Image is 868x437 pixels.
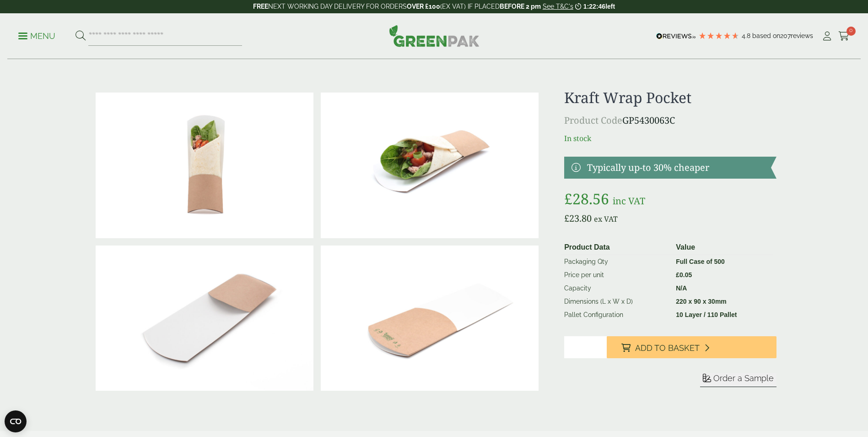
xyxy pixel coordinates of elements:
[564,189,572,208] span: £
[253,3,268,10] strong: FREE
[407,3,440,10] strong: OVER £100
[564,212,569,224] span: £
[821,32,833,41] i: My Account
[676,258,725,265] strong: Full Case of 500
[561,268,672,282] td: Price per unit
[564,189,609,208] bdi: 28.56
[96,246,313,391] img: 5430063C Kraft Tortilla Wrap Pocket TS1 No Food
[676,311,737,318] strong: 10 Layer / 110 Pallet
[389,25,480,47] img: GreenPak Supplies
[672,240,772,255] th: Value
[561,282,672,295] td: Capacity
[321,93,539,238] img: 5430063C Kraft Tortilla Wrap Pocket TS1 With Wrap V2
[676,271,692,279] bdi: 0.05
[543,3,573,10] a: See T&C's
[321,246,539,391] img: 5430063C Kraft Tortilla Wrap Pocket TS1 Flat Pack
[656,33,696,39] img: REVIEWS.io
[676,284,687,292] strong: N/A
[752,32,780,39] span: Based on
[676,298,727,305] strong: 220 x 90 x 30mm
[564,133,776,144] p: In stock
[846,27,856,36] span: 0
[561,240,672,255] th: Product Data
[635,343,700,353] span: Add to Basket
[18,31,55,40] a: Menu
[676,271,679,279] span: £
[564,114,776,127] p: GP5430063C
[564,89,776,106] h1: Kraft Wrap Pocket
[838,32,850,41] i: Cart
[780,32,791,39] span: 207
[607,336,776,358] button: Add to Basket
[96,93,313,238] img: 5430063C Kraft Tortilla Wrap Pocket TS1 With Wrap
[18,31,55,42] p: Menu
[561,295,672,308] td: Dimensions (L x W x D)
[583,3,605,10] span: 1:22:46
[500,3,541,10] strong: BEFORE 2 pm
[791,32,813,39] span: reviews
[742,32,752,39] span: 4.8
[564,212,592,224] bdi: 23.80
[5,410,27,432] button: Open CMP widget
[713,373,774,383] span: Order a Sample
[594,214,618,224] span: ex VAT
[605,3,615,10] span: left
[613,195,645,207] span: inc VAT
[561,308,672,322] td: Pallet Configuration
[561,255,672,269] td: Packaging Qty
[700,373,776,387] button: Order a Sample
[838,29,850,43] a: 0
[698,32,739,40] div: 4.79 Stars
[564,114,622,126] span: Product Code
